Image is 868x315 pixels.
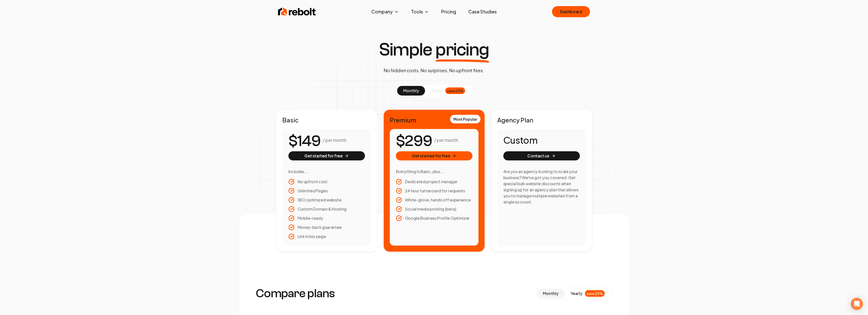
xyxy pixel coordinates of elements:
[552,6,590,17] a: Dashboard
[396,179,472,185] li: Dedicated project manager
[445,87,465,94] div: save 25%
[571,290,582,297] span: yearly
[434,137,458,144] p: / per month
[437,7,460,17] a: Pricing
[435,41,489,59] span: pricing
[407,7,433,17] button: Tools
[323,137,346,144] p: / per month
[396,151,472,160] button: Get started for free
[278,7,316,17] img: Rebolt Logo
[425,86,471,96] button: yearlysave 25%
[396,206,472,212] li: Social media posting (beta)
[497,116,586,124] h2: Agency Plan
[431,88,443,94] span: yearly
[397,86,425,96] button: monthly
[403,88,419,93] span: monthly
[256,287,335,300] h3: Compare plans
[503,169,580,205] h3: Are you an agency looking to scale your business? We've got you covered. Get special bulk website...
[379,41,489,59] h1: Simple
[543,291,559,296] span: monthly
[384,67,484,74] p: No hidden costs. No surprises. No upfront fees.
[288,197,365,203] li: SEO optimized website
[288,188,365,194] li: Unlimited Pages
[396,215,472,221] li: Google Business Profile Optimizer
[288,169,365,175] h3: Includes...
[503,151,580,160] button: Contact us
[537,289,565,298] button: monthly
[390,116,478,124] h2: Premium
[851,298,863,310] div: Open Intercom Messenger
[288,206,365,212] li: Custom Domain & Hosting
[450,115,481,123] div: Most Popular
[282,116,371,124] h2: Basic
[288,233,365,239] li: Link in bio page
[396,197,472,203] li: White-glove, hands off experience
[288,215,365,221] li: Mobile-ready
[288,179,365,185] li: No upfront cost
[464,7,501,17] a: Case Studies
[396,169,472,175] h3: Everything in Basic, plus...
[585,290,605,297] div: save 25%
[288,224,365,230] li: Money-back guarantee
[565,289,611,298] button: yearlysave 25%
[396,188,472,194] li: 24 hour turnaround for requests
[503,135,580,145] h1: Custom
[367,7,403,17] button: Company
[288,151,365,160] button: Get started for free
